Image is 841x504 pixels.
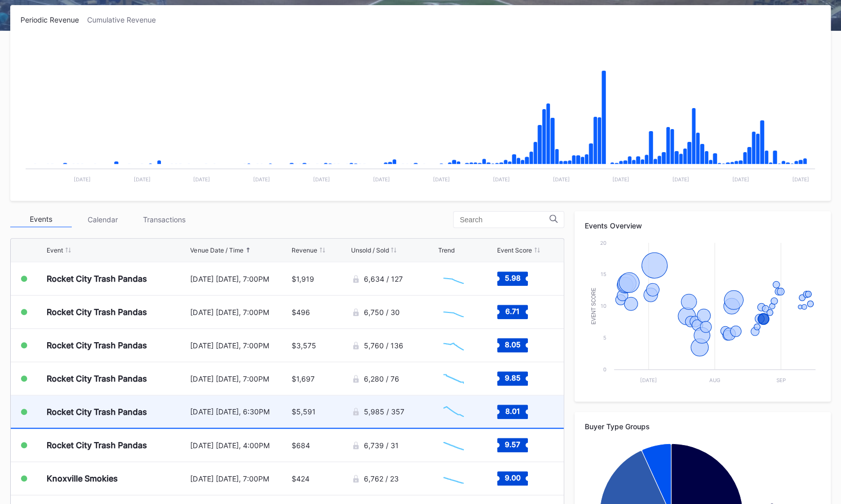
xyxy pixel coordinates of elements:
[612,176,629,182] text: [DATE]
[190,441,289,450] div: [DATE] [DATE], 4:00PM
[600,240,606,246] text: 20
[438,399,469,425] svg: Chart title
[438,432,469,458] svg: Chart title
[292,407,316,416] div: $5,591
[20,37,820,191] svg: Chart title
[47,246,63,254] div: Event
[193,176,210,182] text: [DATE]
[640,377,657,383] text: [DATE]
[363,407,404,416] div: 5,985 / 357
[313,176,330,182] text: [DATE]
[292,341,316,350] div: $3,575
[505,406,520,415] text: 8.01
[292,246,317,254] div: Revenue
[438,246,455,254] div: Trend
[792,176,809,182] text: [DATE]
[497,246,532,254] div: Event Score
[87,15,164,24] div: Cumulative Revenue
[47,307,147,317] div: Rocket City Trash Pandas
[438,299,469,325] svg: Chart title
[363,374,399,383] div: 6,280 / 76
[190,374,289,383] div: [DATE] [DATE], 7:00PM
[190,308,289,317] div: [DATE] [DATE], 7:00PM
[585,422,821,431] div: Buyer Type Groups
[438,332,469,358] svg: Chart title
[438,466,469,491] svg: Chart title
[351,246,388,254] div: Unsold / Sold
[190,474,289,483] div: [DATE] [DATE], 7:00PM
[505,307,520,316] text: 6.71
[603,334,606,341] text: 5
[47,473,118,484] div: Knoxville Smokies
[732,176,749,182] text: [DATE]
[504,373,520,382] text: 9.85
[505,440,520,449] text: 9.57
[72,212,133,227] div: Calendar
[672,176,689,182] text: [DATE]
[363,474,398,483] div: 6,762 / 23
[292,374,315,383] div: $1,697
[552,176,569,182] text: [DATE]
[190,341,289,350] div: [DATE] [DATE], 7:00PM
[493,176,510,182] text: [DATE]
[603,366,606,372] text: 0
[292,441,310,450] div: $684
[190,275,289,283] div: [DATE] [DATE], 7:00PM
[709,377,720,383] text: Aug
[10,212,72,227] div: Events
[504,274,520,282] text: 5.98
[292,474,310,483] div: $424
[585,238,821,391] svg: Chart title
[47,407,147,417] div: Rocket City Trash Pandas
[47,274,147,284] div: Rocket City Trash Pandas
[438,366,469,391] svg: Chart title
[601,271,606,277] text: 15
[363,275,402,283] div: 6,634 / 127
[292,308,310,317] div: $496
[504,340,520,349] text: 8.05
[363,308,399,317] div: 6,750 / 30
[292,275,314,283] div: $1,919
[776,377,786,383] text: Sep
[133,212,195,227] div: Transactions
[585,221,821,230] div: Events Overview
[438,266,469,291] svg: Chart title
[433,176,450,182] text: [DATE]
[363,341,403,350] div: 5,760 / 136
[74,176,91,182] text: [DATE]
[253,176,270,182] text: [DATE]
[47,373,147,384] div: Rocket City Trash Pandas
[134,176,151,182] text: [DATE]
[190,407,289,416] div: [DATE] [DATE], 6:30PM
[363,441,398,450] div: 6,739 / 31
[373,176,390,182] text: [DATE]
[504,473,520,482] text: 9.00
[47,440,147,450] div: Rocket City Trash Pandas
[47,340,147,350] div: Rocket City Trash Pandas
[460,216,549,224] input: Search
[190,246,243,254] div: Venue Date / Time
[20,15,87,24] div: Periodic Revenue
[591,287,597,324] text: Event Score
[601,303,606,309] text: 10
